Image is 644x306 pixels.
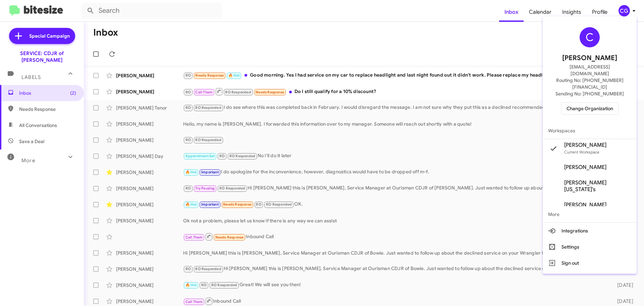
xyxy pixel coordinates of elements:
span: Sending No: [PHONE_NUMBER] [555,90,624,97]
span: Change Organization [567,103,613,114]
span: [EMAIL_ADDRESS][DOMAIN_NAME] [551,63,629,77]
span: Current Workspace [564,149,599,155]
span: Workspaces [543,123,637,139]
button: Sign out [543,255,637,271]
button: Integrations [543,223,637,239]
span: [PERSON_NAME] [564,142,606,148]
div: C [580,27,600,47]
span: More [543,206,637,222]
span: [PERSON_NAME][US_STATE]'s [564,179,631,193]
button: Settings [543,239,637,255]
button: Change Organization [561,102,619,115]
span: Routing No: [PHONE_NUMBER][FINANCIAL_ID] [551,77,629,90]
span: [PERSON_NAME] [564,164,606,171]
span: [PERSON_NAME] [564,202,606,208]
span: [PERSON_NAME] [562,53,617,63]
